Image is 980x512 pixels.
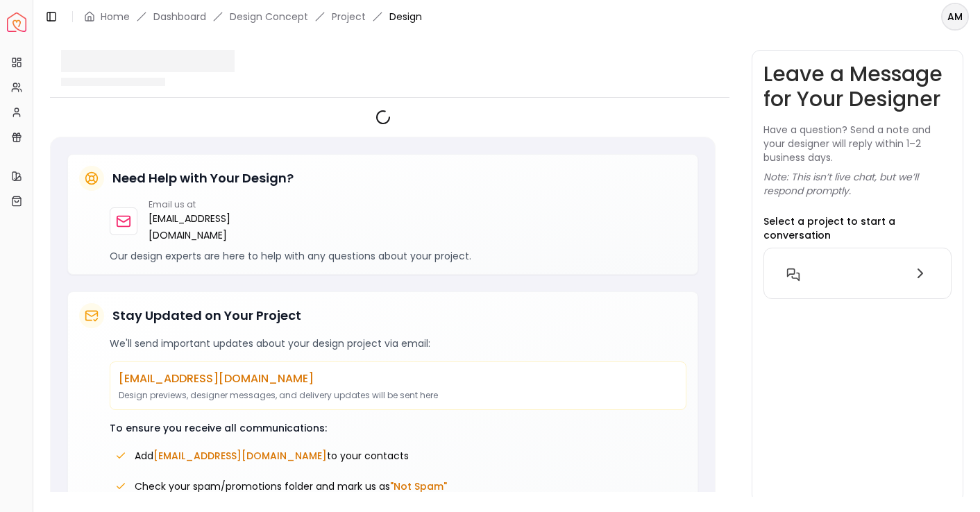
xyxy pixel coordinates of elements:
[119,370,677,387] p: [EMAIL_ADDRESS][DOMAIN_NAME]
[112,306,301,325] h5: Stay Updated on Your Project
[943,4,968,29] span: AM
[332,10,366,24] a: Project
[84,10,422,24] nav: breadcrumb
[135,479,447,493] span: Check your spam/promotions folder and mark us as
[389,10,422,24] span: Design
[763,214,952,242] p: Select a project to start a conversation
[110,336,686,350] p: We'll send important updates about your design project via email:
[153,449,327,463] span: [EMAIL_ADDRESS][DOMAIN_NAME]
[119,390,677,401] p: Design previews, designer messages, and delivery updates will be sent here
[149,210,237,244] a: [EMAIL_ADDRESS][DOMAIN_NAME]
[110,249,686,263] p: Our design experts are here to help with any questions about your project.
[941,3,969,31] button: AM
[7,12,26,32] a: Spacejoy
[763,62,952,112] h3: Leave a Message for Your Designer
[390,479,447,493] span: "Not Spam"
[135,449,409,463] span: Add to your contacts
[230,10,308,24] li: Design Concept
[153,10,206,24] a: Dashboard
[763,170,952,198] p: Note: This isn’t live chat, but we’ll respond promptly.
[763,123,952,164] p: Have a question? Send a note and your designer will reply within 1–2 business days.
[7,12,26,32] img: Spacejoy Logo
[110,421,686,435] p: To ensure you receive all communications:
[149,199,237,210] p: Email us at
[101,10,130,24] a: Home
[112,169,294,188] h5: Need Help with Your Design?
